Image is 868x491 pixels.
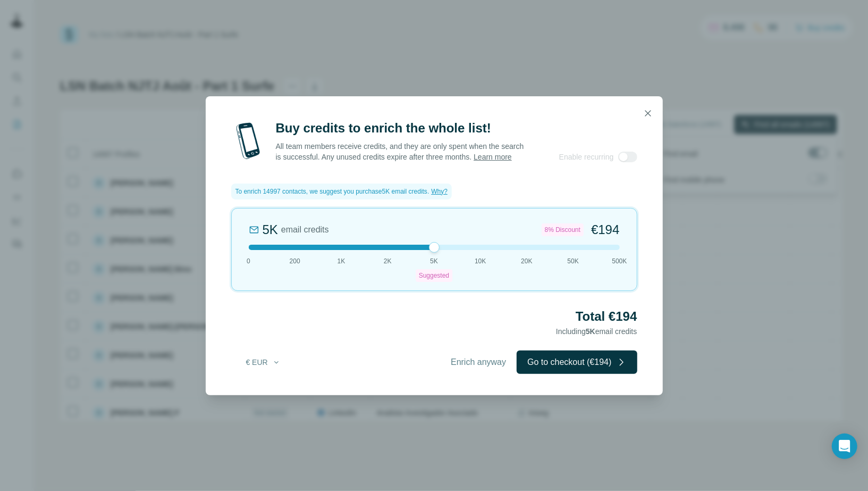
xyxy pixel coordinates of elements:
[290,256,300,266] span: 200
[586,327,595,336] span: 5K
[235,187,429,196] span: To enrich 14997 contacts, we suggest you purchase 5K email credits .
[247,256,250,266] span: 0
[281,223,329,236] span: email credits
[231,120,265,162] img: mobile-phone
[276,141,525,162] p: All team members receive credits, and they are only spent when the search is successful. Any unus...
[568,256,579,266] span: 50K
[517,351,637,374] button: Go to checkout (€194)
[612,256,627,266] span: 500K
[521,256,532,266] span: 20K
[431,188,448,195] span: Why?
[263,221,278,238] div: 5K
[542,223,584,236] div: 8% Discount
[832,434,857,459] div: Open Intercom Messenger
[430,256,438,266] span: 5K
[591,221,619,238] span: €194
[474,153,512,161] a: Learn more
[475,256,486,266] span: 10K
[338,256,345,266] span: 1K
[440,351,517,374] button: Enrich anyway
[556,327,637,336] span: Including email credits
[231,308,637,325] h2: Total €194
[451,356,506,369] span: Enrich anyway
[239,353,288,372] button: € EUR
[416,269,452,282] div: Suggested
[559,152,614,162] span: Enable recurring
[384,256,392,266] span: 2K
